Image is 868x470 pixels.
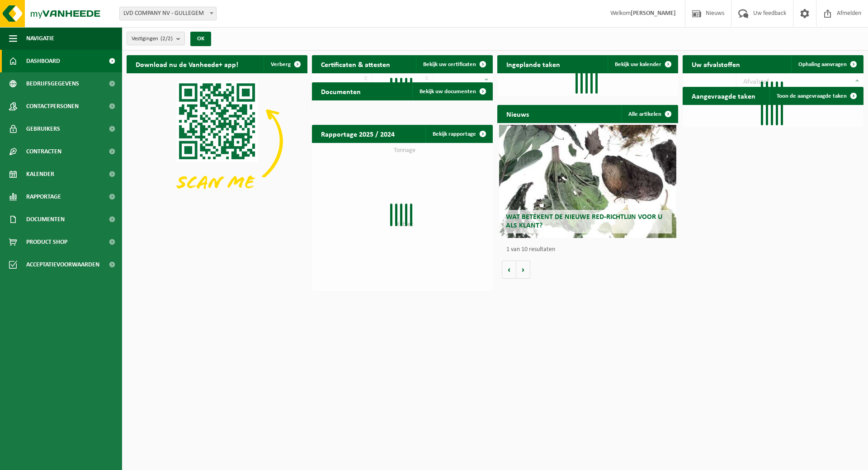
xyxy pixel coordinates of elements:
[608,55,677,73] a: Bekijk uw kalender
[26,118,60,140] span: Gebruikers
[26,231,67,253] span: Product Shop
[502,261,516,279] button: Vorige
[516,261,530,279] button: Volgende
[777,93,847,99] span: Toon de aangevraagde taken
[132,32,173,46] span: Vestigingen
[190,32,211,46] button: OK
[412,82,492,100] a: Bekijk uw documenten
[499,125,676,238] a: Wat betekent de nieuwe RED-richtlijn voor u als klant?
[506,247,674,253] p: 1 van 10 resultaten
[26,95,79,118] span: Contactpersonen
[26,253,99,276] span: Acceptatievoorwaarden
[791,55,863,73] a: Ophaling aanvragen
[26,163,54,185] span: Kalender
[26,27,54,50] span: Navigatie
[420,89,476,95] span: Bekijk uw documenten
[26,50,60,72] span: Dashboard
[312,82,370,100] h2: Documenten
[312,125,404,142] h2: Rapportage 2025 / 2024
[683,87,764,104] h2: Aangevraagde taken
[621,105,677,123] a: Alle artikelen
[425,125,492,143] a: Bekijk rapportage
[127,55,247,73] h2: Download nu de Vanheede+ app!
[769,87,863,105] a: Toon de aangevraagde taken
[271,62,291,67] span: Verberg
[497,105,538,123] h2: Nieuws
[312,55,399,73] h2: Certificaten & attesten
[26,208,65,231] span: Documenten
[120,7,216,20] span: LVD COMPANY NV - GULLEGEM
[26,140,61,163] span: Contracten
[119,7,217,20] span: LVD COMPANY NV - GULLEGEM
[423,62,476,67] span: Bekijk uw certificaten
[506,214,662,229] span: Wat betekent de nieuwe RED-richtlijn voor u als klant?
[264,55,307,73] button: Verberg
[127,73,307,209] img: Download de VHEPlus App
[160,36,173,42] count: (2/2)
[615,62,661,67] span: Bekijk uw kalender
[416,55,492,73] a: Bekijk uw certificaten
[26,185,61,208] span: Rapportage
[683,55,749,73] h2: Uw afvalstoffen
[127,32,185,45] button: Vestigingen(2/2)
[798,62,847,67] span: Ophaling aanvragen
[497,55,569,73] h2: Ingeplande taken
[26,72,79,95] span: Bedrijfsgegevens
[631,10,676,17] strong: [PERSON_NAME]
